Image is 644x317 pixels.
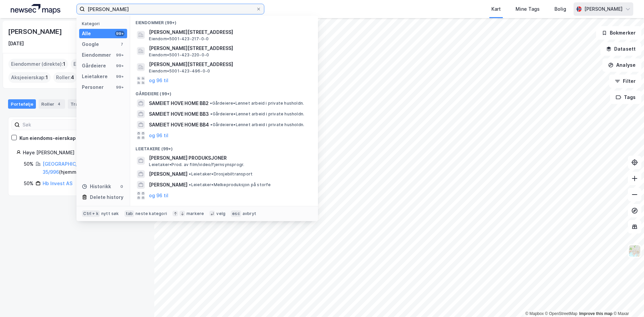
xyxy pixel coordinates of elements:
[82,40,99,48] div: Google
[115,85,124,90] div: 99+
[82,30,91,38] div: Alle
[56,101,62,107] div: 4
[149,76,168,85] button: og 96 til
[8,26,63,37] div: [PERSON_NAME]
[189,182,191,187] span: •
[119,184,124,189] div: 0
[584,5,623,13] div: [PERSON_NAME]
[149,162,244,167] span: Leietaker • Prod. av film/video/fjernsynsprogr.
[71,73,74,82] span: 4
[149,154,310,162] span: [PERSON_NAME] PRODUKSJONER
[579,311,612,316] a: Improve this map
[136,211,167,216] div: neste kategori
[71,59,136,69] div: Eiendommer (Indirekte) :
[610,91,641,104] button: Tags
[82,21,127,26] div: Kategori
[216,211,225,216] div: velg
[46,73,48,82] span: 1
[82,51,111,59] div: Eiendommer
[8,99,36,109] div: Portefølje
[243,211,256,216] div: avbryt
[90,193,123,201] div: Delete history
[210,101,212,106] span: •
[68,99,114,109] div: Transaksjoner
[189,182,271,188] span: Leietaker • Melkeproduksjon på storfe
[82,72,108,81] div: Leietakere
[231,210,241,217] div: esc
[149,28,310,36] span: [PERSON_NAME][STREET_ADDRESS]
[82,182,111,191] div: Historikk
[19,134,76,142] div: Kun eiendoms-eierskap
[609,74,641,88] button: Filter
[149,99,209,107] span: SAMEIET HOVE HOME BB2
[82,62,106,70] div: Gårdeiere
[82,83,104,91] div: Personer
[149,181,187,189] span: [PERSON_NAME]
[210,122,212,127] span: •
[596,26,641,40] button: Bokmerker
[610,285,644,317] iframe: Chat Widget
[149,68,210,74] span: Eiendom • 5001-423-496-0-0
[8,59,68,69] div: Eiendommer (direkte) :
[23,149,138,157] div: Høye [PERSON_NAME]
[210,111,304,117] span: Gårdeiere • Lønnet arbeid i private husholdn.
[20,120,93,130] input: Søk
[186,211,204,216] div: markere
[149,60,310,68] span: [PERSON_NAME][STREET_ADDRESS]
[130,141,318,153] div: Leietakere (99+)
[115,52,124,58] div: 99+
[115,31,124,36] div: 99+
[545,311,578,316] a: OpenStreetMap
[149,36,209,42] span: Eiendom • 5001-423-217-0-0
[491,5,501,13] div: Kart
[39,99,65,109] div: Roller
[101,211,119,216] div: nytt søk
[82,210,100,217] div: Ctrl + k
[43,180,72,186] a: Hb Invest AS
[210,122,304,127] span: Gårdeiere • Lønnet arbeid i private husholdn.
[63,60,65,68] span: 1
[525,311,544,316] a: Mapbox
[130,201,318,213] div: Personer (99+)
[149,192,168,200] button: og 96 til
[115,74,124,79] div: 99+
[210,111,212,116] span: •
[149,110,209,118] span: SAMEIET HOVE HOME BB3
[210,101,304,106] span: Gårdeiere • Lønnet arbeid i private husholdn.
[85,4,256,14] input: Søk på adresse, matrikkel, gårdeiere, leietakere eller personer
[24,160,34,168] div: 50%
[149,44,310,52] span: [PERSON_NAME][STREET_ADDRESS]
[554,5,566,13] div: Bolig
[149,121,209,129] span: SAMEIET HOVE HOME BB4
[600,42,641,56] button: Datasett
[53,72,77,83] div: Roller :
[149,131,168,140] button: og 96 til
[43,160,138,176] div: ( hjemmelshaver )
[130,15,318,27] div: Eiendommer (99+)
[119,42,124,47] div: 7
[8,40,24,48] div: [DATE]
[43,161,93,175] a: [GEOGRAPHIC_DATA], 35/996
[189,171,253,177] span: Leietaker • Drosjebiltransport
[124,210,135,217] div: tab
[628,245,641,257] img: Z
[8,72,51,83] div: Aksjeeierskap :
[149,52,209,58] span: Eiendom • 5001-423-220-0-0
[24,179,34,188] div: 50%
[516,5,540,13] div: Mine Tags
[115,63,124,68] div: 99+
[602,58,641,72] button: Analyse
[130,86,318,98] div: Gårdeiere (99+)
[11,4,60,14] img: logo.a4113a55bc3d86da70a041830d287a7e.svg
[149,170,187,178] span: [PERSON_NAME]
[189,171,191,176] span: •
